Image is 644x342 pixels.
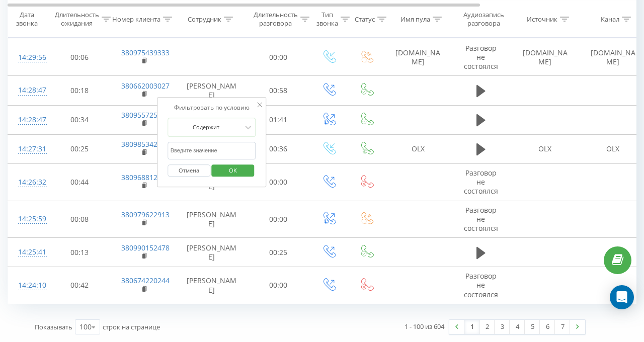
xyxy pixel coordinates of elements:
td: [PERSON_NAME] [177,201,247,238]
div: 100 [79,322,92,332]
div: Имя пула [400,15,430,23]
button: OK [212,164,255,177]
td: 00:36 [247,134,310,163]
div: Фильтровать по условию [168,103,256,113]
td: 00:13 [48,238,111,267]
a: 4 [510,320,525,334]
div: 1 - 100 из 604 [405,321,444,331]
td: [DOMAIN_NAME] [385,39,451,76]
a: 6 [540,320,555,334]
div: Длительность ожидания [55,11,99,28]
div: Номер клиента [112,15,160,23]
a: 2 [479,320,495,334]
div: 14:24:10 [18,276,38,295]
div: 14:25:41 [18,242,38,262]
td: [PERSON_NAME] [177,238,247,267]
a: 380968812322 [121,173,170,182]
a: 380975439333 [121,48,170,57]
div: Источник [527,15,557,23]
a: 380990152478 [121,243,170,252]
div: Тип звонка [316,11,338,28]
div: 14:25:59 [18,209,38,229]
td: [DOMAIN_NAME] [511,39,579,76]
td: 00:00 [247,201,310,238]
div: Аудиозапись разговора [459,11,508,28]
td: [PERSON_NAME] [177,76,247,105]
a: 1 [464,320,479,334]
input: Введите значение [168,142,256,159]
div: Open Intercom Messenger [610,285,634,309]
td: 00:34 [48,105,111,134]
td: 01:41 [247,105,310,134]
button: Отмена [168,164,210,177]
a: 7 [555,320,570,334]
div: Дата звонка [8,11,45,28]
td: 00:42 [48,267,111,304]
span: строк на странице [103,322,160,331]
span: Разговор не состоялся [464,43,498,71]
div: 14:27:31 [18,139,38,159]
td: 00:18 [48,76,111,105]
td: 00:25 [247,238,310,267]
div: Канал [601,15,619,23]
span: Разговор не состоялся [464,168,498,196]
div: Длительность разговора [254,11,298,28]
a: 380955725266 [121,110,170,120]
a: 380985342301 [121,139,170,149]
a: 380674220244 [121,276,170,285]
div: Статус [355,15,375,23]
div: 14:28:47 [18,80,38,100]
td: 00:25 [48,134,111,163]
span: Показывать [35,322,72,331]
span: OK [219,162,247,178]
td: 00:58 [247,76,310,105]
div: 14:28:47 [18,110,38,130]
a: 380979622913 [121,210,170,219]
td: 00:06 [48,39,111,76]
div: 14:29:56 [18,48,38,67]
td: 00:00 [247,267,310,304]
td: [PERSON_NAME] [177,267,247,304]
td: 00:00 [247,163,310,201]
td: 00:00 [247,39,310,76]
a: 3 [495,320,510,334]
span: Разговор не состоялся [464,205,498,233]
a: 380662003027 [121,81,170,91]
td: OLX [511,134,579,163]
span: Разговор не состоялся [464,271,498,299]
td: 00:08 [48,201,111,238]
td: 00:44 [48,163,111,201]
div: Сотрудник [188,15,221,23]
div: 14:26:32 [18,173,38,192]
a: 5 [525,320,540,334]
td: OLX [385,134,451,163]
